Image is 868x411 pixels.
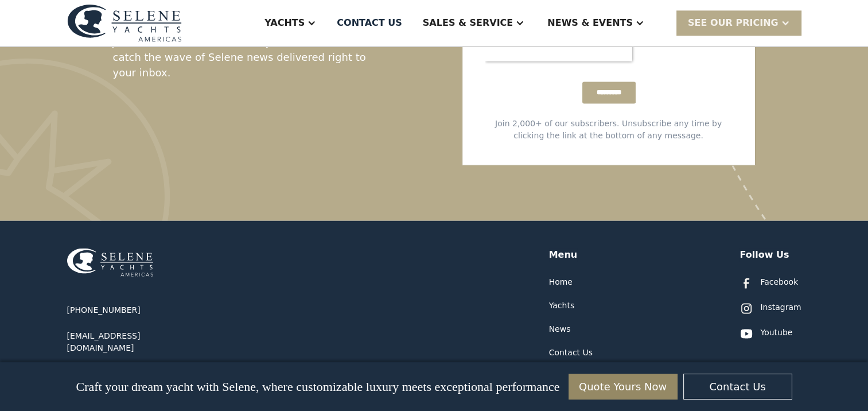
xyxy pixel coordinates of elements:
a: Yachts [549,300,575,312]
div: Menu [549,248,578,262]
div: SEE Our Pricing [688,16,779,30]
div: News & EVENTS [547,16,633,30]
p: Craft your dream yacht with Selene, where customizable luxury meets exceptional performance [76,379,559,394]
div: Follow Us [739,248,789,262]
a: Quote Yours Now [569,374,678,400]
div: Join our newsletter community and be the first to catch the wave of Selene news delivered right t... [113,34,370,80]
a: [PHONE_NUMBER] [67,304,141,316]
a: Youtube [739,327,792,340]
div: Youtube [760,327,792,339]
a: Contact Us [683,374,792,400]
a: News [549,323,571,335]
div: Contact US [337,16,402,30]
div: Sales & Service [423,16,513,30]
div: Instagram [760,301,801,313]
a: Home [549,276,573,288]
div: SEE Our Pricing [676,10,801,35]
a: Facebook [739,276,798,290]
div: Yachts [264,16,305,30]
a: Instagram [739,301,801,315]
a: Contact Us [549,347,593,359]
a: [EMAIL_ADDRESS][DOMAIN_NAME] [67,330,205,354]
div: Facebook [760,276,798,288]
img: logo [67,4,182,41]
div: Join 2,000+ of our subscribers. Unsubscribe any time by clicking the link at the bottom of any me... [485,118,732,142]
